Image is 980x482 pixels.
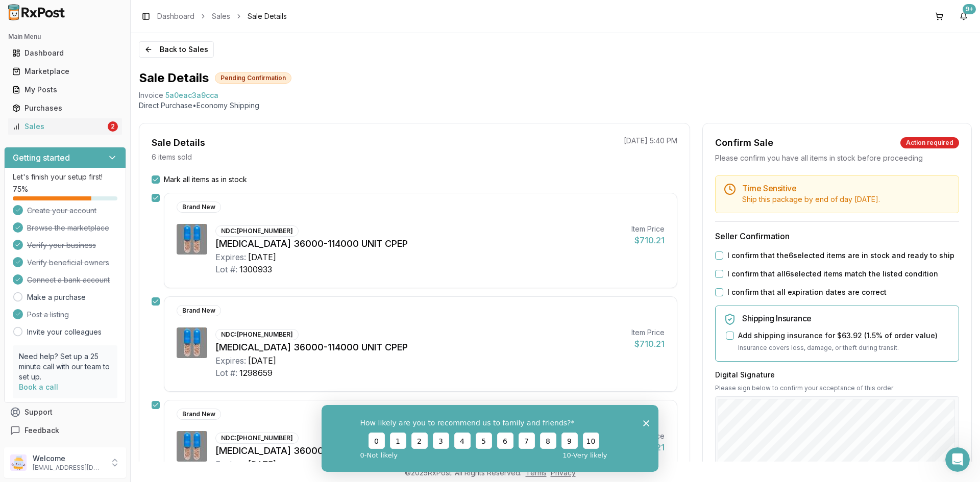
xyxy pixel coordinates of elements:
[8,81,122,99] a: My Posts
[715,370,959,380] h3: Digital Signature
[631,338,665,350] div: $710.21
[24,425,59,436] span: Feedback
[631,224,665,234] div: Item Price
[4,421,126,440] button: Feedback
[727,287,887,297] label: I confirm that all expiration dates are correct
[215,458,246,470] div: Expires:
[215,72,291,84] div: Pending Confirmation
[27,292,86,302] a: Make a purchase
[248,251,276,263] div: [DATE]
[27,240,96,250] span: Verify your business
[12,48,118,58] div: Dashboard
[963,4,976,14] div: 9+
[27,206,96,216] span: Create your account
[727,250,954,261] label: I confirm that the 6 selected items are in stock and ready to ship
[8,99,122,117] a: Purchases
[955,8,972,24] button: 9+
[164,174,247,185] label: Mark all items as in stock
[27,327,102,337] a: Invite your colleagues
[139,70,209,86] h1: Sale Details
[152,152,192,162] p: 6 items sold
[727,269,938,279] label: I confirm that all 6 selected items match the listed condition
[4,4,69,20] img: RxPost Logo
[248,11,287,21] span: Sale Details
[4,82,126,98] button: My Posts
[738,331,938,341] label: Add shipping insurance for $63.92 ( 1.5 % of order value)
[4,100,126,116] button: Purchases
[177,431,207,462] img: Creon 36000-114000 UNIT CPEP
[215,329,299,340] div: NDC: [PHONE_NUMBER]
[215,225,299,237] div: NDC: [PHONE_NUMBER]
[19,351,111,382] p: Need help? Set up a 25 minute call with our team to set up.
[12,121,106,132] div: Sales
[27,275,110,285] span: Connect a bank account
[322,405,658,472] iframe: Survey from RxPost
[215,354,246,367] div: Expires:
[27,223,109,233] span: Browse the marketplace
[742,184,950,192] h5: Time Sensitive
[12,103,118,113] div: Purchases
[13,184,28,194] span: 75 %
[12,66,118,77] div: Marketplace
[215,340,623,354] div: [MEDICAL_DATA] 36000-114000 UNIT CPEP
[8,62,122,81] a: Marketplace
[33,453,104,464] p: Welcome
[215,367,237,379] div: Lot #:
[27,310,69,320] span: Post a listing
[526,468,547,477] a: Terms
[4,403,126,421] button: Support
[12,85,118,95] div: My Posts
[177,224,207,255] img: Creon 36000-114000 UNIT CPEP
[8,117,122,136] a: Sales2
[212,11,230,21] a: Sales
[239,367,273,379] div: 1298659
[715,384,959,392] p: Please sign below to confirm your acceptance of this order
[139,100,972,111] p: Direct Purchase • Economy Shipping
[108,121,118,132] div: 2
[215,237,623,251] div: [MEDICAL_DATA] 36000-114000 UNIT CPEP
[139,90,163,100] div: Invoice
[152,136,205,150] div: Sale Details
[215,433,299,444] div: NDC: [PHONE_NUMBER]
[177,305,221,316] div: Brand New
[139,41,214,58] button: Back to Sales
[551,468,576,477] a: Privacy
[33,464,104,472] p: [EMAIL_ADDRESS][DOMAIN_NAME]
[8,44,122,62] a: Dashboard
[742,314,950,322] h5: Shipping Insurance
[631,234,665,246] div: $710.21
[900,137,959,148] div: Action required
[8,33,122,41] h2: Main Menu
[157,11,194,21] a: Dashboard
[715,136,773,150] div: Confirm Sale
[945,447,970,472] iframe: Intercom live chat
[4,45,126,61] button: Dashboard
[215,444,623,458] div: [MEDICAL_DATA] 36000-114000 UNIT CPEP
[715,230,959,242] h3: Seller Confirmation
[738,343,950,353] p: Insurance covers loss, damage, or theft during transit.
[13,172,117,182] p: Let's finish your setup first!
[157,11,287,21] nav: breadcrumb
[10,454,27,471] img: User avatar
[4,118,126,135] button: Sales2
[742,195,880,204] span: Ship this package by end of day [DATE] .
[631,327,665,338] div: Item Price
[177,327,207,358] img: Creon 36000-114000 UNIT CPEP
[165,90,218,100] span: 5a0eac3a9cca
[177,201,221,213] div: Brand New
[177,409,221,420] div: Brand New
[239,263,272,275] div: 1300933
